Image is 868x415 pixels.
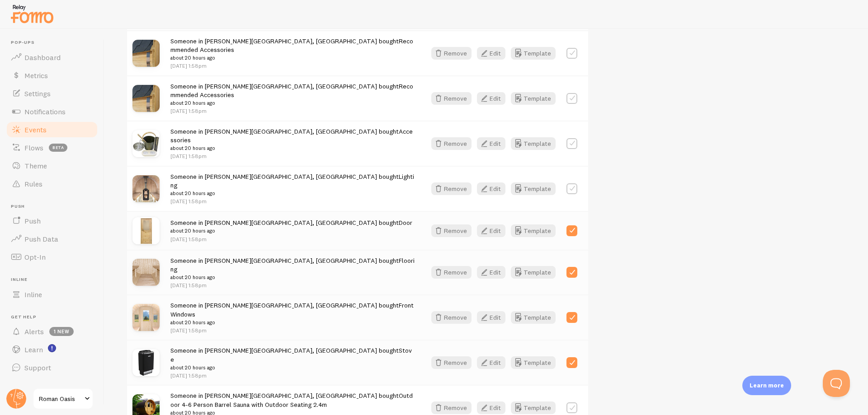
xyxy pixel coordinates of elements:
small: about 20 hours ago [170,144,415,152]
span: Someone in [PERSON_NAME][GEOGRAPHIC_DATA], [GEOGRAPHIC_DATA] bought [170,127,415,153]
img: Roof_Rings_9c9d55f3-714c-4f5d-ab0e-0b97ba6fd27c_small.jpg [132,85,160,112]
span: Push [11,204,99,210]
a: Door [399,219,412,227]
a: Flows beta [5,139,99,157]
a: Notifications [5,103,99,121]
img: Roof_Rings_9c9d55f3-714c-4f5d-ab0e-0b97ba6fd27c_small.jpg [132,40,160,67]
span: Events [24,125,47,134]
a: Roman Oasis [33,388,94,410]
a: Settings [5,84,99,103]
span: Someone in [PERSON_NAME][GEOGRAPHIC_DATA], [GEOGRAPHIC_DATA] bought [170,219,412,235]
p: [DATE] 1:58pm [170,62,415,70]
a: Opt-In [5,248,99,266]
button: Remove [431,137,472,150]
button: Template [511,137,556,150]
p: [DATE] 1:58pm [170,372,415,379]
span: Push Data [24,234,58,243]
p: [DATE] 1:58pm [170,281,415,289]
a: Edit [477,266,511,279]
button: Edit [477,356,505,369]
p: [DATE] 1:58pm [170,235,412,243]
a: Edit [477,311,511,324]
p: Learn more [750,381,784,390]
span: Dashboard [24,53,61,62]
span: Opt-In [24,252,46,261]
a: Lighting [170,173,414,189]
img: download_18_ae7d4951-cf17-43fe-a343-b684cb564149_small.png [132,259,160,286]
a: Edit [477,92,511,105]
span: 1 new [49,327,74,336]
a: Outdoor 4-6 Person Barrel Sauna with Outdoor Seating 2.4m [170,392,413,408]
span: Someone in [PERSON_NAME][GEOGRAPHIC_DATA], [GEOGRAPHIC_DATA] bought [170,346,415,372]
p: [DATE] 1:58pm [170,326,415,334]
span: Inline [24,290,42,299]
a: Events [5,121,99,139]
button: Edit [477,224,505,237]
a: Metrics [5,66,99,84]
small: about 20 hours ago [170,189,415,197]
img: fomo-relay-logo-orange.svg [9,2,55,25]
p: [DATE] 1:58pm [170,107,415,115]
a: Accessories [170,127,413,144]
a: Edit [477,182,511,195]
a: Flooring [170,256,415,273]
button: Remove [431,401,472,414]
img: download_10_4b0ea90f-5ef0-4127-95b8-5887b06b6530_small.png [132,304,160,331]
a: Edit [477,224,511,237]
button: Template [511,356,556,369]
button: Remove [431,356,472,369]
a: Front Windows [170,301,414,318]
span: Someone in [PERSON_NAME][GEOGRAPHIC_DATA], [GEOGRAPHIC_DATA] bought [170,301,415,326]
button: Edit [477,92,505,105]
span: Get Help [11,314,99,320]
button: Template [511,92,556,105]
span: Rules [24,179,42,188]
small: about 20 hours ago [170,99,415,107]
span: Learn [24,345,43,354]
span: Inline [11,277,99,283]
button: Edit [477,266,505,279]
a: Learn [5,340,99,359]
a: Theme [5,157,99,175]
img: download_21_de4f66c4-0d12-4bfe-b8f0-d9224df03fc9_small.png [132,217,160,244]
button: Edit [477,311,505,324]
img: download_3_d5b6912e-ac15-458f-9826-42689b04f320_small.png [132,349,160,376]
span: Alerts [24,327,44,336]
span: Someone in [PERSON_NAME][GEOGRAPHIC_DATA], [GEOGRAPHIC_DATA] bought [170,82,415,107]
a: Template [511,311,556,324]
a: Stove [170,346,412,363]
span: Support [24,363,51,372]
a: Dashboard [5,48,99,66]
span: Pop-ups [11,40,99,46]
button: Remove [431,92,472,105]
button: Remove [431,311,472,324]
button: Edit [477,137,505,150]
span: Someone in [PERSON_NAME][GEOGRAPHIC_DATA], [GEOGRAPHIC_DATA] bought [170,37,415,62]
img: download_24_f2da4f8a-449d-48e9-adcb-21237d1a5db6_small.png [132,175,160,202]
a: Push Data [5,230,99,248]
a: Edit [477,47,511,60]
small: about 20 hours ago [170,54,415,62]
button: Template [511,401,556,414]
a: Recommended Accessories [170,37,413,54]
button: Template [511,47,556,60]
a: Rules [5,175,99,193]
span: Flows [24,143,43,152]
span: Settings [24,89,51,98]
span: Push [24,216,41,225]
button: Edit [477,401,505,414]
a: Push [5,212,99,230]
a: Template [511,266,556,279]
button: Template [511,224,556,237]
small: about 20 hours ago [170,318,415,326]
button: Template [511,182,556,195]
span: Notifications [24,107,66,116]
div: Learn more [742,376,791,395]
a: Recommended Accessories [170,82,413,99]
a: Alerts 1 new [5,322,99,340]
a: Inline [5,285,99,303]
small: about 20 hours ago [170,364,415,372]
